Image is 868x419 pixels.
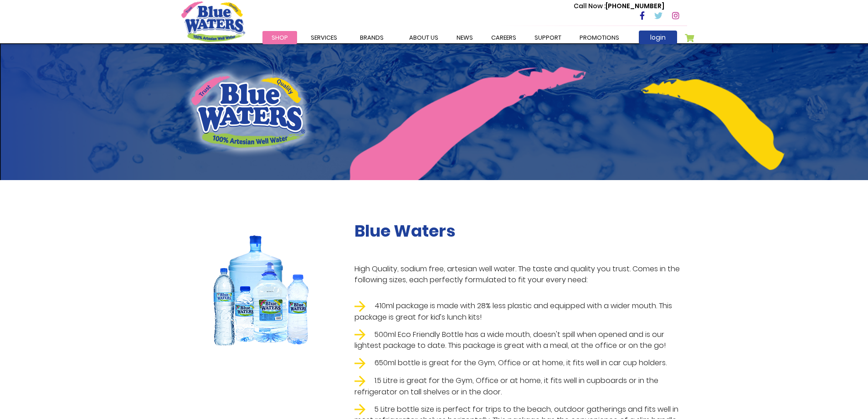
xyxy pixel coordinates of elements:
li: 1.5 Litre is great for the Gym, Office or at home, it fits well in cupboards or in the refrigerat... [354,375,687,398]
a: News [447,31,482,44]
a: store logo [181,1,245,41]
a: login [639,31,677,44]
p: [PHONE_NUMBER] [574,1,664,11]
li: 410ml package is made with 28% less plastic and equipped with a wider mouth. This package is grea... [354,300,687,323]
p: High Quality, sodium free, artesian well water. The taste and quality you trust. Comes in the fol... [354,264,687,285]
span: Shop [272,33,288,42]
a: Promotions [570,31,628,44]
a: careers [482,31,525,44]
span: Call Now : [574,1,606,10]
span: Brands [360,33,384,42]
span: Services [311,33,337,42]
a: support [525,31,570,44]
a: about us [400,31,447,44]
h2: Blue Waters [354,221,687,241]
li: 500ml Eco Friendly Bottle has a wide mouth, doesn't spill when opened and is our lightest package... [354,329,687,352]
li: 650ml bottle is great for the Gym, Office or at home, it fits well in car cup holders. [354,357,687,369]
